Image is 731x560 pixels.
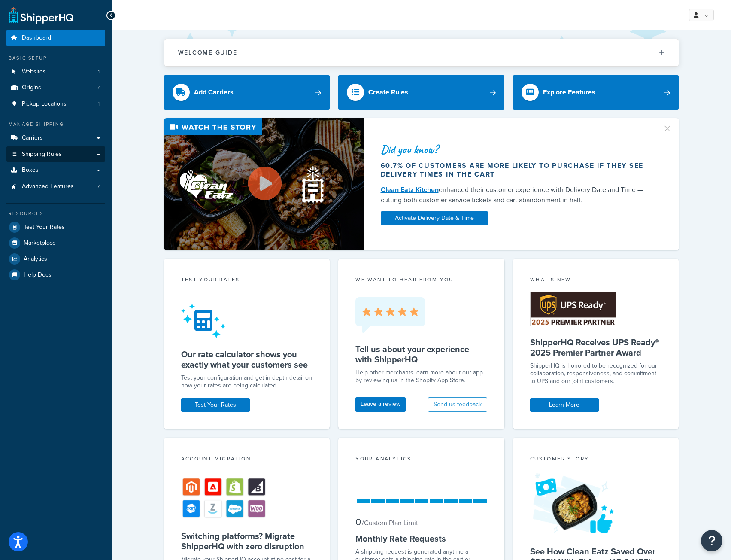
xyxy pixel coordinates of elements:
[22,84,41,91] span: Origins
[6,96,105,112] li: Pickup Locations
[381,211,488,225] a: Activate Delivery Date & Time
[6,219,105,235] a: Test Your Rates
[6,179,105,195] li: Advanced Features
[381,185,652,205] div: enhanced their customer experience with Delivery Date and Time — cutting both customer service ti...
[6,251,105,267] a: Analytics
[22,100,67,108] span: Pickup Locations
[6,235,105,251] a: Marketplace
[164,118,364,250] img: Video thumbnail
[164,75,330,110] a: Add Carriers
[24,240,56,247] span: Marketplace
[194,86,234,98] div: Add Carriers
[22,167,39,174] span: Boxes
[355,455,487,465] div: Your Analytics
[97,84,100,91] span: 7
[6,210,105,217] div: Resources
[381,161,652,179] div: 60.7% of customers are more likely to purchase if they see delivery times in the cart
[530,337,662,358] h5: ShipperHQ Receives UPS Ready® 2025 Premier Partner Award
[338,75,504,110] a: Create Rules
[355,276,487,283] p: we want to hear from you
[24,271,52,279] span: Help Docs
[6,267,105,283] a: Help Docs
[22,68,46,76] span: Websites
[530,398,599,412] a: Learn More
[362,518,418,528] small: / Custom Plan Limit
[98,68,100,76] span: 1
[22,183,74,190] span: Advanced Features
[6,146,105,162] a: Shipping Rules
[181,276,313,286] div: Test your rates
[6,64,105,80] li: Websites
[355,369,487,384] p: Help other merchants learn more about our app by reviewing us in the Shopify App Store.
[543,86,595,98] div: Explore Features
[6,55,105,62] div: Basic Setup
[6,130,105,146] a: Carriers
[6,179,105,195] a: Advanced Features7
[22,151,62,158] span: Shipping Rules
[428,397,487,412] button: Send us feedback
[530,362,662,385] p: ShipperHQ is honored to be recognized for our collaboration, responsiveness, and commitment to UP...
[6,96,105,112] a: Pickup Locations1
[530,455,662,465] div: Customer Story
[381,185,439,195] a: Clean Eatz Kitchen
[355,515,361,529] span: 0
[181,374,313,390] div: Test your configuration and get in-depth detail on how your rates are being calculated.
[22,34,51,42] span: Dashboard
[6,162,105,178] a: Boxes
[97,183,100,190] span: 7
[355,344,487,365] h5: Tell us about your experience with ShipperHQ
[181,398,250,412] a: Test Your Rates
[6,121,105,128] div: Manage Shipping
[530,276,662,286] div: What's New
[6,30,105,46] a: Dashboard
[355,397,406,412] a: Leave a review
[164,39,679,66] button: Welcome Guide
[381,143,652,155] div: Did you know?
[178,49,237,56] h2: Welcome Guide
[98,100,100,108] span: 1
[181,455,313,465] div: Account Migration
[368,86,408,98] div: Create Rules
[513,75,679,110] a: Explore Features
[181,531,313,551] h5: Switching platforms? Migrate ShipperHQ with zero disruption
[6,80,105,96] a: Origins7
[24,224,65,231] span: Test Your Rates
[181,349,313,370] h5: Our rate calculator shows you exactly what your customers see
[6,64,105,80] a: Websites1
[355,533,487,544] h5: Monthly Rate Requests
[6,80,105,96] li: Origins
[22,134,43,142] span: Carriers
[24,256,47,263] span: Analytics
[701,530,722,551] button: Open Resource Center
